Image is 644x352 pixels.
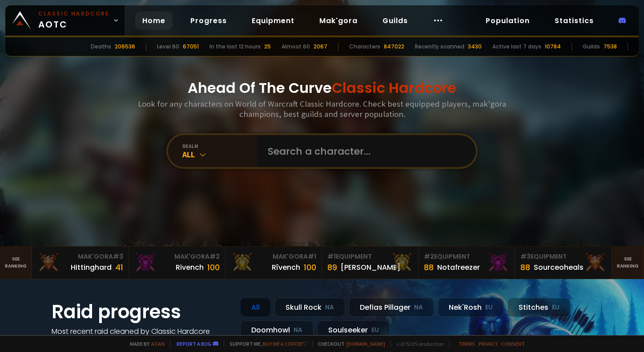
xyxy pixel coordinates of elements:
div: 88 [520,261,530,273]
div: 41 [115,261,123,273]
div: Skull Rock [274,298,345,317]
a: Seeranking [612,247,644,279]
div: Nek'Rosh [438,298,504,317]
a: Population [479,12,537,30]
div: Deaths [91,43,111,51]
a: Mak'Gora#2Rivench100 [129,247,225,279]
div: 100 [304,261,316,273]
a: #3Equipment88Sourceoheals [515,247,612,279]
div: Equipment [327,252,413,261]
span: Made by [125,340,165,347]
div: Sourceoheals [534,262,584,273]
div: Level 60 [157,43,179,51]
a: #2Equipment88Notafreezer [419,247,515,279]
small: EU [552,303,559,312]
div: Rîvench [272,262,300,273]
div: Stitches [507,298,571,317]
div: All [240,298,271,317]
div: Equipment [520,252,606,261]
div: [PERSON_NAME] [341,262,400,273]
a: Progress [183,12,234,30]
span: # 1 [308,252,316,261]
a: Terms [459,340,475,347]
div: Mak'Gora [134,252,220,261]
div: 89 [327,261,337,273]
div: Hittinghard [71,262,112,273]
a: Guilds [375,12,415,30]
div: Mak'Gora [37,252,123,261]
div: 847022 [384,43,404,51]
h1: Ahead Of The Curve [188,77,456,99]
a: Report a bug [177,340,211,347]
small: EU [371,326,379,335]
div: 25 [264,43,271,51]
div: Soulseeker [317,320,390,340]
div: 88 [424,261,434,273]
div: 2067 [314,43,327,51]
small: NA [294,326,302,335]
div: 67051 [183,43,199,51]
div: Defias Pillager [349,298,434,317]
small: Classic Hardcore [38,10,109,18]
a: Buy me a coffee [263,340,307,347]
div: Rivench [176,262,204,273]
a: Equipment [245,12,302,30]
a: Mak'Gora#1Rîvench100 [225,247,322,279]
a: Consent [501,340,525,347]
a: [DOMAIN_NAME] [346,340,385,347]
a: Privacy [479,340,498,347]
h3: Look for any characters on World of Warcraft Classic Hardcore. Check best equipped players, mak'g... [134,99,510,119]
h1: Raid progress [52,298,229,326]
span: AOTC [38,10,109,31]
span: v. d752d5 - production [390,340,444,347]
div: Doomhowl [240,320,314,340]
h4: Most recent raid cleaned by Classic Hardcore guilds [52,326,229,348]
a: Mak'gora [312,12,365,30]
small: NA [414,303,423,312]
div: Equipment [424,252,509,261]
div: 100 [207,261,220,273]
div: All [182,149,257,160]
div: Mak'Gora [231,252,316,261]
span: # 2 [424,252,434,261]
a: #1Equipment89[PERSON_NAME] [322,247,419,279]
a: Home [135,12,173,30]
div: In the last 12 hours [209,43,261,51]
span: Checkout [312,340,385,347]
div: Almost 60 [282,43,310,51]
a: Mak'Gora#3Hittinghard41 [32,247,129,279]
span: # 3 [520,252,531,261]
a: a fan [151,340,165,347]
small: EU [485,303,493,312]
div: 206536 [115,43,135,51]
span: # 1 [327,252,336,261]
div: 3430 [468,43,482,51]
div: Characters [349,43,380,51]
div: Active last 7 days [492,43,541,51]
div: Notafreezer [437,262,480,273]
a: Classic HardcoreAOTC [5,5,125,36]
input: Search a character... [262,135,465,167]
div: Guilds [583,43,600,51]
div: Recently scanned [415,43,464,51]
div: realm [182,143,257,149]
small: NA [325,303,334,312]
div: 10784 [545,43,561,51]
span: Classic Hardcore [332,78,456,98]
span: Support me, [224,340,307,347]
a: Statistics [547,12,601,30]
span: # 2 [209,252,220,261]
div: 7538 [604,43,617,51]
span: # 3 [113,252,123,261]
